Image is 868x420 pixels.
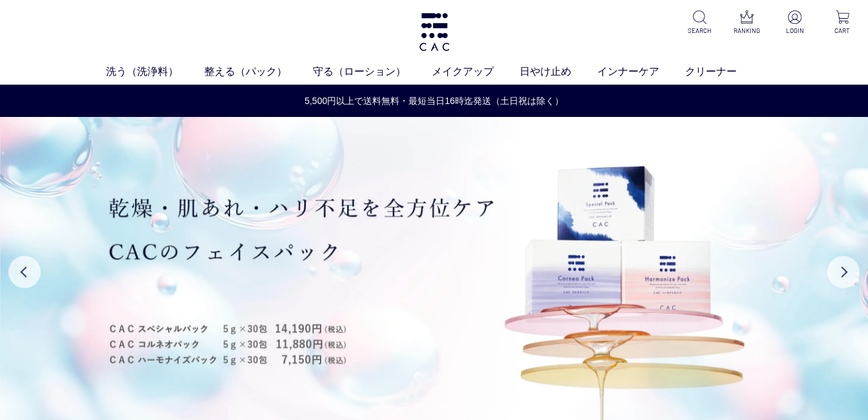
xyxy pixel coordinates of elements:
button: Previous [8,256,41,288]
a: 整える（パック） [204,64,313,79]
a: インナーケア [597,64,685,79]
img: logo [418,13,451,51]
p: SEARCH [684,26,714,36]
a: 5,500円以上で送料無料・最短当日16時迄発送（土日祝は除く） [1,94,867,108]
button: Next [827,256,860,288]
a: メイクアップ [432,64,520,79]
a: 守る（ローション） [313,64,432,79]
a: クリーナー [685,64,763,79]
a: LOGIN [779,10,810,36]
p: RANKING [732,26,762,36]
a: CART [827,10,858,36]
p: LOGIN [779,26,810,36]
a: 日やけ止め [520,64,597,79]
a: 洗う（洗浄料） [106,64,204,79]
a: RANKING [732,10,762,36]
p: CART [827,26,858,36]
a: SEARCH [684,10,714,36]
